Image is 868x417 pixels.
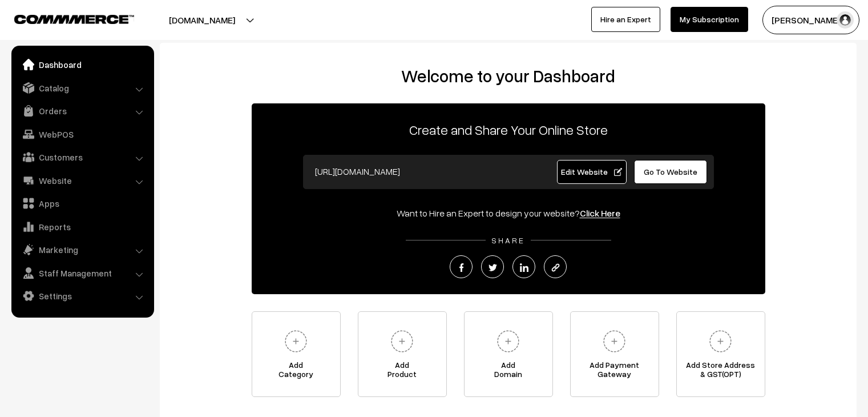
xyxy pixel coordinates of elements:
img: plus.svg [705,326,736,357]
button: [PERSON_NAME] [762,6,859,34]
a: Add Store Address& GST(OPT) [676,311,765,397]
img: plus.svg [599,326,630,357]
a: COMMMERCE [14,11,114,25]
span: Add Domain [465,360,552,383]
a: Dashboard [14,54,150,75]
span: Edit Website [561,167,622,177]
a: My Subscription [671,7,748,32]
a: Website [14,170,150,191]
p: Create and Share Your Online Store [252,119,765,140]
a: Apps [14,193,150,214]
img: user [837,11,854,29]
h2: Welcome to your Dashboard [171,66,845,86]
div: Want to Hire an Expert to design your website? [252,206,765,220]
a: Click Here [580,207,620,219]
a: Hire an Expert [591,7,660,32]
a: Staff Management [14,263,150,283]
a: Marketing [14,239,150,260]
img: plus.svg [280,326,312,357]
a: WebPOS [14,124,150,145]
span: Add Product [358,360,446,383]
span: Add Store Address & GST(OPT) [677,360,765,383]
img: plus.svg [492,326,524,357]
img: COMMMERCE [14,15,134,23]
a: Add PaymentGateway [570,311,659,397]
a: Settings [14,286,150,306]
a: Catalog [14,78,150,98]
span: Add Category [252,360,340,383]
a: Reports [14,216,150,237]
a: Edit Website [557,160,627,184]
button: [DOMAIN_NAME] [129,6,275,34]
span: Go To Website [644,167,697,177]
span: Add Payment Gateway [571,360,659,383]
img: plus.svg [386,326,418,357]
a: AddProduct [358,311,447,397]
span: SHARE [486,235,531,245]
a: AddDomain [464,311,553,397]
a: Go To Website [634,160,708,184]
a: Orders [14,101,150,121]
a: Customers [14,147,150,167]
a: AddCategory [252,311,341,397]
